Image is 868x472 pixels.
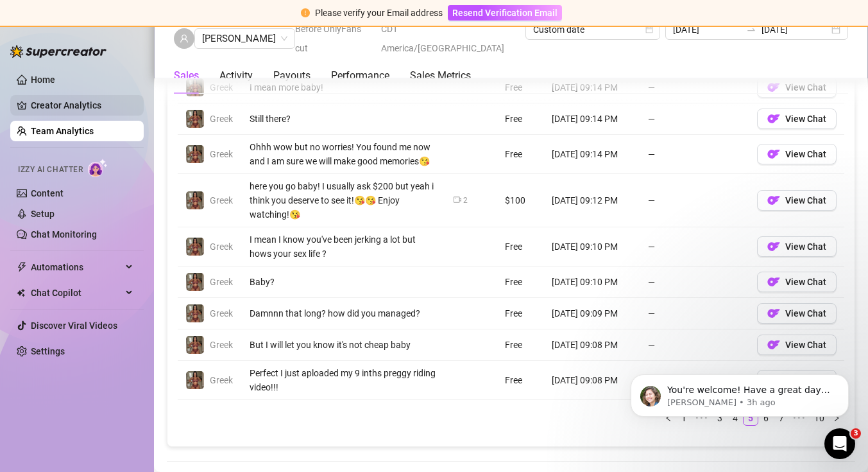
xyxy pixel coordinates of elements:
span: View Chat [785,195,826,205]
button: OFView Chat [757,144,837,164]
td: [DATE] 09:14 PM [544,103,640,135]
span: thunderbolt [17,262,27,272]
div: Baby? [250,275,438,289]
img: Greek [186,273,204,291]
td: [DATE] 09:08 PM [544,329,640,361]
td: [DATE] 09:09 PM [544,298,640,329]
span: Greek [210,149,233,159]
div: Damnnn that long? how did you managed? [250,306,438,320]
img: OF [767,338,780,351]
button: OFView Chat [757,303,837,324]
span: Greek [210,375,233,385]
span: View Chat [785,149,826,159]
a: OFView Chat [757,245,837,255]
img: OF [767,194,780,207]
div: Sales Metrics [410,68,471,83]
a: Setup [31,209,55,219]
td: Free [497,298,544,329]
td: [DATE] 09:12 PM [544,174,640,227]
img: Greek [186,336,204,354]
button: Resend Verification Email [448,5,562,21]
td: Free [497,267,544,298]
div: Please verify your Email address [315,6,443,20]
td: — [640,103,749,135]
img: AI Chatter [88,159,108,177]
a: Chat Monitoring [31,229,97,240]
span: View Chat [785,241,826,252]
span: Greek [210,277,233,287]
div: Payouts [273,68,311,83]
span: swap-right [746,24,756,35]
a: Creator Analytics [31,95,133,116]
td: [DATE] 09:14 PM [544,135,640,174]
div: here you go baby! I usually ask $200 but yeah i think you deserve to see it!😘😘 Enjoy watching!😘 [250,179,438,222]
img: Greek [186,371,204,389]
button: OFView Chat [757,272,837,292]
td: Free [497,227,544,267]
a: Content [31,188,64,198]
div: 2 [463,195,468,207]
span: Automations [31,257,122,277]
span: Izzy AI Chatter [18,164,83,176]
input: Start date [673,22,740,37]
td: [DATE] 09:10 PM [544,267,640,298]
img: OF [767,275,780,288]
td: — [640,267,749,298]
a: Discover Viral Videos [31,320,117,331]
div: I mean I know you've been jerking a lot but hows your sex life ? [250,232,438,261]
a: Team Analytics [31,126,94,136]
span: Greek [210,340,233,350]
span: video-camera [454,196,461,204]
span: Before OnlyFans cut [295,19,373,58]
td: $100 [497,174,544,227]
div: Still there? [250,112,438,126]
span: Greek [210,308,233,319]
button: OFView Chat [757,109,837,129]
span: Greek [210,195,233,205]
a: OFView Chat [757,280,837,290]
span: View Chat [785,277,826,287]
div: Activity [219,68,253,83]
span: Chat Copilot [31,283,122,303]
input: End date [762,22,829,37]
td: — [640,298,749,329]
span: exclamation-circle [301,8,310,17]
span: Custom date [533,20,652,39]
td: — [640,227,749,267]
span: Greek [210,241,233,252]
span: Greek [210,114,233,124]
td: — [640,174,749,227]
td: Free [497,103,544,135]
div: Perfect I just aploaded my 9 inths preggy riding video!!! [250,366,438,394]
span: to [746,24,756,35]
span: user [180,34,189,43]
img: OF [767,148,780,161]
button: OFView Chat [757,236,837,257]
img: OF [767,307,780,320]
div: Sales [174,68,199,83]
div: Performance [331,68,389,83]
a: Home [31,74,55,85]
button: OFView Chat [757,190,837,211]
img: Chat Copilot [17,288,25,297]
img: Greek [186,110,204,128]
span: Resend Verification Email [452,8,557,18]
img: Greek [186,191,204,209]
td: Free [497,329,544,361]
span: Ken [202,29,287,48]
span: View Chat [785,308,826,319]
td: Free [497,135,544,174]
span: View Chat [785,340,826,350]
td: [DATE] 09:10 PM [544,227,640,267]
img: OF [767,112,780,125]
img: logo-BBDzfeDw.svg [10,45,106,58]
img: Greek [186,145,204,163]
a: OFView Chat [757,152,837,162]
td: [DATE] 09:08 PM [544,361,640,400]
iframe: Intercom notifications message [611,347,868,437]
a: Settings [31,346,65,356]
